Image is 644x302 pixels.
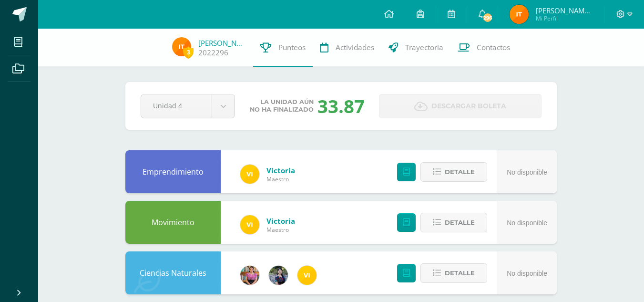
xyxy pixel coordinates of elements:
[445,214,475,231] span: Detalle
[420,162,487,182] button: Detalle
[240,215,259,234] img: f428c1eda9873657749a26557ec094a8.png
[266,175,295,183] span: Maestro
[420,263,487,283] button: Detalle
[250,98,314,114] span: La unidad aún no ha finalizado
[125,251,221,294] div: Ciencias Naturales
[240,165,259,184] img: f428c1eda9873657749a26557ec094a8.png
[266,226,295,234] span: Maestro
[477,42,510,52] span: Contactos
[172,37,191,56] img: 2e9751886809ccb131ccb14e8002cfd8.png
[507,270,547,277] span: No disponible
[445,163,475,181] span: Detalle
[278,42,306,52] span: Punteos
[405,42,443,52] span: Trayectoria
[198,38,246,48] a: [PERSON_NAME]
[431,94,506,118] span: Descargar boleta
[445,264,475,282] span: Detalle
[125,150,221,193] div: Emprendimiento
[420,213,487,232] button: Detalle
[198,48,228,58] a: 2022296
[507,168,547,176] span: No disponible
[183,46,194,58] span: 3
[266,216,295,226] a: Victoria
[125,201,221,244] div: Movimiento
[536,6,593,15] span: [PERSON_NAME] [PERSON_NAME]
[536,14,593,22] span: Mi Perfil
[253,29,313,67] a: Punteos
[313,29,381,67] a: Actividades
[450,29,517,67] a: Contactos
[510,5,529,24] img: 2e9751886809ccb131ccb14e8002cfd8.png
[507,219,547,227] span: No disponible
[266,166,295,175] a: Victoria
[269,266,288,285] img: b2b209b5ecd374f6d147d0bc2cef63fa.png
[240,266,259,285] img: e8319d1de0642b858999b202df7e829e.png
[381,29,450,67] a: Trayectoria
[141,94,235,118] a: Unidad 4
[153,94,200,117] span: Unidad 4
[336,42,374,52] span: Actividades
[297,266,317,285] img: f428c1eda9873657749a26557ec094a8.png
[317,94,365,118] div: 33.87
[482,12,493,23] span: 296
